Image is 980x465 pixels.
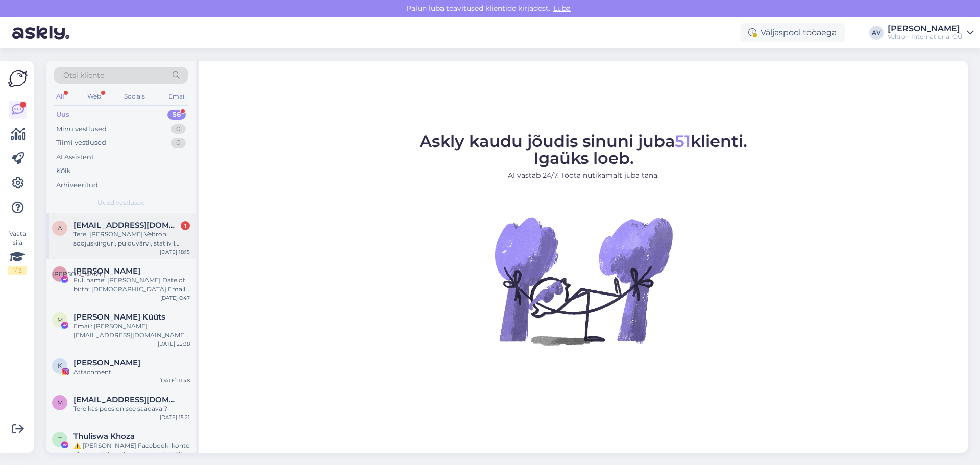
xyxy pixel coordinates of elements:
div: ⚠️ [PERSON_NAME] Facebooki konto rikub meie kogukonna reegleid. Hiljuti on meie süsteem saanud ka... [73,441,190,459]
span: Merle Küüts [73,312,165,322]
div: Email [166,90,188,103]
span: Kristin Kerro [73,358,140,368]
div: Socials [122,90,147,103]
span: K [58,362,62,370]
p: AI vastab 24/7. Tööta nutikamalt juba täna. [420,170,747,181]
span: Яна Гуртовая [73,266,140,276]
span: 51 [675,131,691,151]
div: [DATE] 22:38 [158,340,190,348]
div: Tere, [PERSON_NAME] Veltroni soojuskiirguri, puiduvärvi, statiivil, marki ei oska tuvastada kusag... [73,230,190,248]
div: [DATE] 6:47 [160,294,190,302]
div: Web [85,90,103,103]
div: Email: [PERSON_NAME][EMAIL_ADDRESS][DOMAIN_NAME] Date of birth: [DEMOGRAPHIC_DATA] Full name: [PE... [73,322,190,340]
span: m.nommilo@gmail.com [73,395,180,404]
div: Vaata siia [8,229,27,275]
span: T [58,435,62,443]
div: Attachment [73,368,190,377]
div: [DATE] 15:21 [160,413,190,421]
div: Full name: [PERSON_NAME] Date of birth: [DEMOGRAPHIC_DATA] Email: [PERSON_NAME][EMAIL_ADDRESS][DO... [73,276,190,294]
div: All [54,90,66,103]
div: Minu vestlused [56,124,107,134]
span: m [57,399,63,406]
span: Thuliswa Khoza [73,432,135,441]
div: Tere kas poes on see saadaval? [73,404,190,413]
div: AI Assistent [56,152,94,162]
span: andrepichen@gmail.com [73,221,180,230]
span: M [57,316,63,324]
img: No Chat active [492,189,675,373]
div: Veltron International OÜ [888,33,963,41]
div: Kõik [56,166,71,176]
span: a [58,224,62,232]
div: 0 [171,138,186,148]
div: Väljaspool tööaega [740,23,845,42]
img: Askly Logo [8,69,28,88]
div: [DATE] 11:48 [159,377,190,384]
span: [PERSON_NAME] [52,270,106,278]
div: 1 / 3 [8,266,27,275]
div: Arhiveeritud [56,180,98,190]
span: Otsi kliente [63,70,104,81]
div: 56 [167,110,186,120]
div: Uus [56,110,69,120]
div: Tiimi vestlused [56,138,106,148]
span: Luba [550,4,574,13]
div: [PERSON_NAME] [888,25,963,33]
div: [DATE] 18:15 [160,248,190,256]
span: Askly kaudu jõudis sinuni juba klienti. Igaüks loeb. [420,131,747,168]
span: Uued vestlused [97,198,145,207]
div: AV [869,26,884,40]
div: 1 [181,221,190,230]
div: 0 [171,124,186,134]
a: [PERSON_NAME]Veltron International OÜ [888,25,974,41]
